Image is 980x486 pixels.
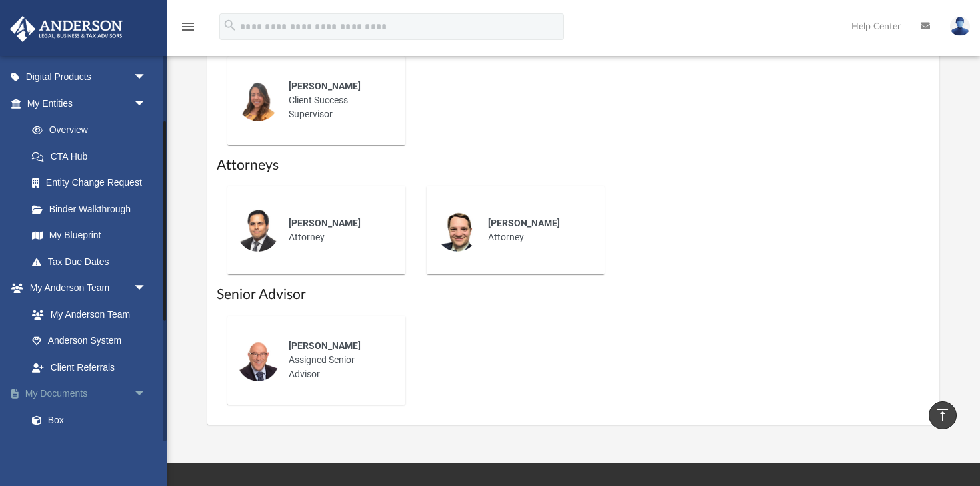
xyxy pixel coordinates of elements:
[19,433,167,460] a: Meeting Minutes
[19,328,160,354] a: Anderson System
[9,381,167,407] a: My Documentsarrow_drop_down
[279,330,396,391] div: Assigned Senior Advisor
[929,401,957,429] a: vertical_align_top
[223,18,237,33] i: search
[488,218,560,228] span: [PERSON_NAME]
[217,285,930,304] h1: Senior Advisor
[289,340,361,351] span: [PERSON_NAME]
[237,209,279,252] img: thumbnail
[237,338,279,381] img: thumbnail
[217,156,930,175] h1: Attorneys
[279,207,396,254] div: Attorney
[479,207,595,254] div: Attorney
[6,16,127,42] img: Anderson Advisors Platinum Portal
[19,222,160,249] a: My Blueprint
[19,117,167,144] a: Overview
[19,407,160,433] a: Box
[133,64,160,91] span: arrow_drop_down
[9,64,167,91] a: Digital Productsarrow_drop_down
[237,79,279,121] img: thumbnail
[19,301,153,328] a: My Anderson Team
[19,248,167,275] a: Tax Due Dates
[19,196,167,222] a: Binder Walkthrough
[436,209,479,252] img: thumbnail
[19,354,160,381] a: Client Referrals
[9,275,160,302] a: My Anderson Teamarrow_drop_down
[289,218,361,228] span: [PERSON_NAME]
[19,170,167,196] a: Entity Change Request
[935,407,951,423] i: vertical_align_top
[133,381,160,408] span: arrow_drop_down
[133,275,160,302] span: arrow_drop_down
[279,70,396,131] div: Client Success Supervisor
[180,25,196,35] a: menu
[133,90,160,117] span: arrow_drop_down
[180,19,196,35] i: menu
[19,143,167,170] a: CTA Hub
[289,81,361,91] span: [PERSON_NAME]
[9,90,167,117] a: My Entitiesarrow_drop_down
[950,17,970,36] img: User Pic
